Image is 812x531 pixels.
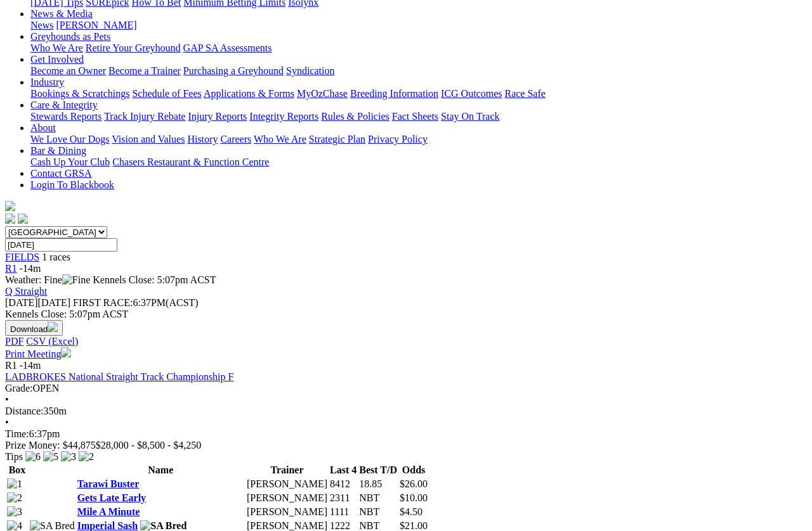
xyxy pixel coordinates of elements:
div: Care & Integrity [30,111,807,122]
span: Distance: [5,406,43,416]
th: Trainer [246,464,328,477]
th: Odds [399,464,428,477]
a: Applications & Forms [204,88,294,99]
div: News & Media [30,20,807,31]
a: We Love Our Dogs [30,134,109,144]
a: CSV (Excel) [26,336,78,347]
a: Vision and Values [112,134,185,144]
span: $4.50 [400,506,422,517]
img: download.svg [48,322,58,332]
a: Injury Reports [188,111,247,122]
a: Strategic Plan [309,134,365,144]
a: Become a Trainer [108,65,181,76]
span: 6:37PM(ACST) [73,297,199,308]
img: twitter.svg [18,214,28,224]
a: Privacy Policy [368,134,428,144]
a: Track Injury Rebate [104,111,185,122]
a: LADBROKES National Straight Track Championship F [5,371,233,382]
a: About [30,122,56,133]
td: [PERSON_NAME] [246,492,328,504]
td: 2311 [329,492,357,504]
div: Get Involved [30,65,807,77]
td: 8412 [329,478,357,490]
div: Download [5,336,807,347]
a: Careers [220,134,251,144]
span: -14m [20,360,41,371]
input: Select date [5,238,117,252]
a: GAP SA Assessments [183,42,272,53]
a: News [30,20,53,30]
th: Best T/D [358,464,398,477]
td: 18.85 [358,478,398,490]
img: printer.svg [61,347,71,357]
a: Contact GRSA [30,168,91,179]
a: Who We Are [254,134,306,144]
a: Tarawi Buster [77,478,140,489]
div: Bar & Dining [30,157,807,168]
div: 6:37pm [5,428,807,440]
a: MyOzChase [297,88,348,99]
a: Mile A Minute [77,506,140,517]
a: Syndication [286,65,334,76]
td: 1111 [329,506,357,518]
a: Care & Integrity [30,99,98,110]
th: Last 4 [329,464,357,477]
span: 1 races [42,252,70,262]
div: 350m [5,406,807,417]
a: Cash Up Your Club [30,157,110,167]
span: $26.00 [400,478,428,489]
span: • [5,417,9,428]
a: R1 [5,263,17,274]
td: [PERSON_NAME] [246,506,328,518]
img: 1 [7,478,22,490]
td: NBT [358,492,398,504]
img: 2 [7,492,22,504]
a: Industry [30,77,64,87]
a: Stay On Track [441,111,499,122]
a: Chasers Restaurant & Function Centre [112,157,269,167]
a: Print Meeting [5,349,71,359]
a: Integrity Reports [249,111,318,122]
div: Greyhounds as Pets [30,42,807,54]
span: [DATE] [5,297,70,308]
img: 6 [25,451,41,463]
a: Q Straight [5,286,47,297]
div: Kennels Close: 5:07pm ACST [5,309,807,320]
a: Schedule of Fees [132,88,201,99]
a: ICG Outcomes [441,88,502,99]
span: Weather: Fine [5,274,93,285]
img: logo-grsa-white.png [5,201,15,211]
span: [DATE] [5,297,38,308]
img: 3 [7,506,22,518]
span: FIRST RACE: [73,297,133,308]
span: -14m [20,263,41,274]
a: PDF [5,336,23,347]
div: About [30,134,807,145]
span: Box [9,464,26,475]
span: Time: [5,428,29,439]
img: facebook.svg [5,214,15,224]
a: Greyhounds as Pets [30,31,110,42]
td: [PERSON_NAME] [246,478,328,490]
th: Name [77,464,245,477]
span: Tips [5,451,23,462]
span: • [5,394,9,405]
a: Become an Owner [30,65,106,76]
span: $28,000 - $8,500 - $4,250 [96,440,202,451]
span: $21.00 [400,520,428,531]
a: Bookings & Scratchings [30,88,129,99]
a: Login To Blackbook [30,179,114,190]
a: Imperial Sash [77,520,138,531]
td: NBT [358,506,398,518]
span: $10.00 [400,492,428,503]
a: News & Media [30,8,93,19]
a: FIELDS [5,252,39,262]
img: Fine [62,274,90,286]
span: Grade: [5,383,33,393]
img: 2 [79,451,94,463]
img: 5 [43,451,58,463]
a: [PERSON_NAME] [56,20,136,30]
a: Bar & Dining [30,145,86,156]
